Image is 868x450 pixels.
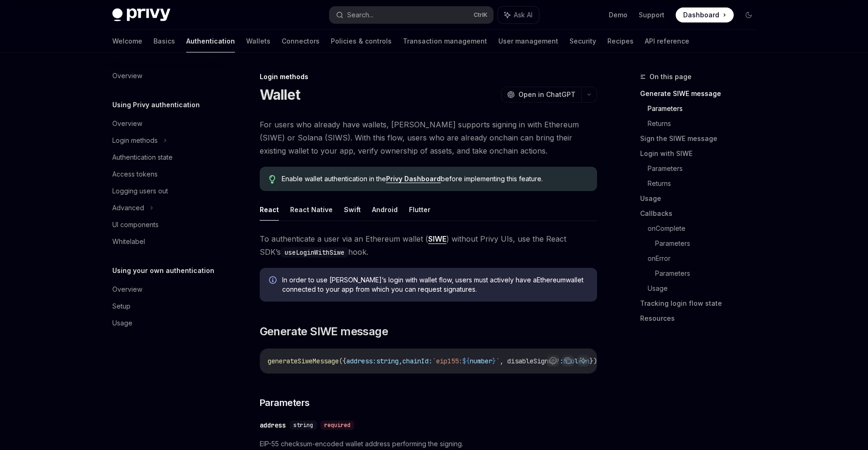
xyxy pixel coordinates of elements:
[569,30,596,52] a: Security
[260,420,286,430] div: address
[607,30,634,52] a: Recipes
[609,10,627,20] a: Demo
[112,70,142,81] div: Overview
[386,175,441,183] a: Privy Dashboard
[640,296,764,311] a: Tracking login flow state
[105,115,225,132] a: Overview
[269,175,276,184] svg: Tip
[112,169,158,180] div: Access tokens
[577,354,589,367] button: Ask AI
[260,72,597,81] div: Login methods
[514,10,532,20] span: Ask AI
[560,357,563,365] span: :
[260,86,300,103] h1: Wallet
[640,86,764,101] a: Generate SIWE message
[105,183,225,199] a: Logging users out
[403,30,487,52] a: Transaction management
[112,185,168,197] div: Logging users out
[648,221,764,236] a: onComplete
[105,67,225,84] a: Overview
[321,420,354,430] div: required
[260,232,597,258] span: To authenticate a user via an Ethereum wallet ( ) without Privy UIs, use the React SDK’s hook.
[260,324,388,339] span: Generate SIWE message
[105,149,225,166] a: Authentication state
[293,421,313,429] span: string
[655,266,764,281] a: Parameters
[409,199,430,221] button: Flutter
[282,275,588,294] span: In order to use [PERSON_NAME]’s login with wallet flow, users must actively have a Ethereum walle...
[498,7,539,23] button: Ask AI
[372,199,398,221] button: Android
[639,10,664,20] a: Support
[281,247,348,258] code: useLoginWithSiwe
[496,357,500,365] span: `
[547,354,559,367] button: Report incorrect code
[105,166,225,183] a: Access tokens
[105,281,225,298] a: Overview
[112,301,131,312] div: Setup
[640,146,764,161] a: Login with SIWE
[474,11,488,19] span: Ctrl K
[648,101,764,116] a: Parameters
[112,99,200,111] h5: Using Privy authentication
[246,30,270,52] a: Wallets
[683,10,719,20] span: Dashboard
[112,317,132,329] div: Usage
[347,9,373,21] div: Search...
[399,357,402,365] span: ,
[402,357,432,365] span: chainId:
[105,216,225,233] a: UI components
[268,357,339,365] span: generateSiweMessage
[640,131,764,146] a: Sign the SIWE message
[112,30,142,52] a: Welcome
[640,191,764,206] a: Usage
[112,236,145,247] div: Whitelabel
[105,233,225,250] a: Whitelabel
[112,284,142,295] div: Overview
[269,276,278,286] svg: Info
[649,71,692,82] span: On this page
[346,357,376,365] span: address:
[500,357,560,365] span: , disableSignup?
[492,357,496,365] span: }
[432,357,462,365] span: `eip155:
[329,7,493,23] button: Search...CtrlK
[376,357,399,365] span: string
[428,234,446,244] a: SIWE
[462,357,470,365] span: ${
[655,236,764,251] a: Parameters
[648,161,764,176] a: Parameters
[648,176,764,191] a: Returns
[648,116,764,131] a: Returns
[112,202,144,214] div: Advanced
[290,199,333,221] button: React Native
[590,357,597,365] span: })
[518,90,576,99] span: Open in ChatGPT
[648,281,764,296] a: Usage
[562,354,574,367] button: Copy the contents from the code block
[112,219,159,230] div: UI components
[260,199,279,221] button: React
[331,30,392,52] a: Policies & controls
[498,30,558,52] a: User management
[344,199,361,221] button: Swift
[640,206,764,221] a: Callbacks
[470,357,492,365] span: number
[153,30,175,52] a: Basics
[112,265,214,276] h5: Using your own authentication
[112,152,173,163] div: Authentication state
[260,396,310,409] span: Parameters
[645,30,689,52] a: API reference
[112,8,170,22] img: dark logo
[112,135,158,146] div: Login methods
[640,311,764,326] a: Resources
[105,315,225,332] a: Usage
[186,30,235,52] a: Authentication
[282,30,320,52] a: Connectors
[260,118,597,157] span: For users who already have wallets, [PERSON_NAME] supports signing in with Ethereum (SIWE) or Sol...
[676,7,734,22] a: Dashboard
[282,174,587,184] span: Enable wallet authentication in the before implementing this feature.
[112,118,142,129] div: Overview
[339,357,346,365] span: ({
[501,87,581,103] button: Open in ChatGPT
